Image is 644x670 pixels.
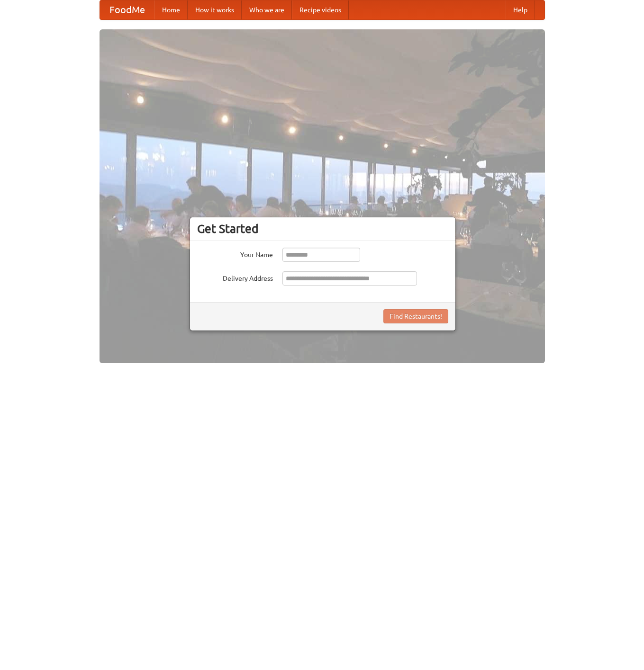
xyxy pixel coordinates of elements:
[100,0,154,19] a: FoodMe
[292,0,349,19] a: Recipe videos
[188,0,242,19] a: How it works
[154,0,188,19] a: Home
[506,0,535,19] a: Help
[197,222,448,236] h3: Get Started
[383,309,448,323] button: Find Restaurants!
[197,271,273,283] label: Delivery Address
[197,248,273,259] label: Your Name
[242,0,292,19] a: Who we are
